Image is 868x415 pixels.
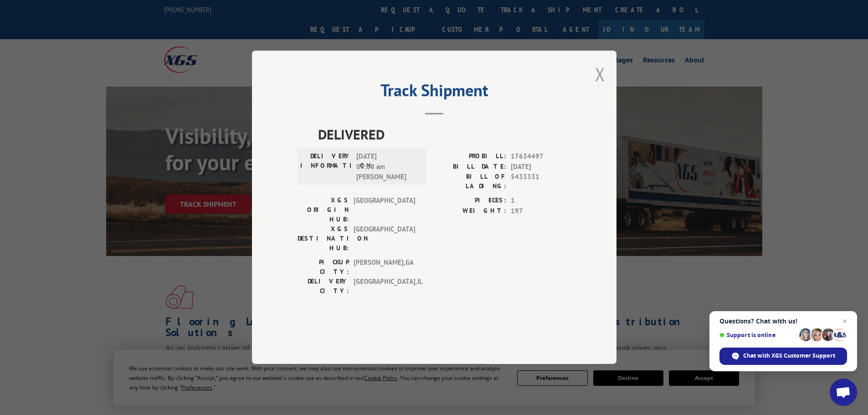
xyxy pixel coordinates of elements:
[298,225,349,253] label: XGS DESTINATION HUB:
[434,162,506,172] label: BILL DATE:
[511,162,571,172] span: [DATE]
[743,352,835,360] span: Chat with XGS Customer Support
[434,206,506,216] label: WEIGHT:
[719,348,847,365] div: Chat with XGS Customer Support
[354,277,415,296] span: [GEOGRAPHIC_DATA] , IL
[318,124,571,145] span: DELIVERED
[300,152,352,183] label: DELIVERY INFORMATION:
[356,152,418,183] span: [DATE] 09:00 am [PERSON_NAME]
[298,258,349,277] label: PICKUP CITY:
[298,84,571,101] h2: Track Shipment
[298,196,349,225] label: XGS ORIGIN HUB:
[511,172,571,191] span: 5433331
[511,206,571,216] span: 197
[434,172,506,191] label: BILL OF LADING:
[298,277,349,296] label: DELIVERY CITY:
[354,225,415,253] span: [GEOGRAPHIC_DATA]
[434,152,506,162] label: PROBILL:
[511,152,571,162] span: 17634497
[354,196,415,225] span: [GEOGRAPHIC_DATA]
[719,332,796,338] span: Support is online
[354,258,415,277] span: [PERSON_NAME] , GA
[434,196,506,206] label: PIECES:
[830,379,857,406] div: Open chat
[595,62,605,86] button: Close modal
[511,196,571,206] span: 1
[839,316,850,327] span: Close chat
[719,318,847,325] span: Questions? Chat with us!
